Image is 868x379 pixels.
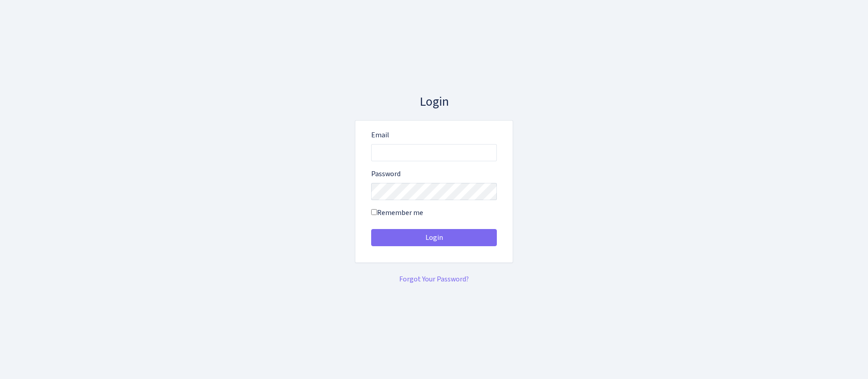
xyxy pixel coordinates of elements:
[355,94,513,110] h3: Login
[371,209,377,215] input: Remember me
[399,274,469,284] a: Forgot Your Password?
[371,168,401,179] label: Password
[371,207,423,218] label: Remember me
[371,130,389,140] label: Email
[371,229,497,246] button: Login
